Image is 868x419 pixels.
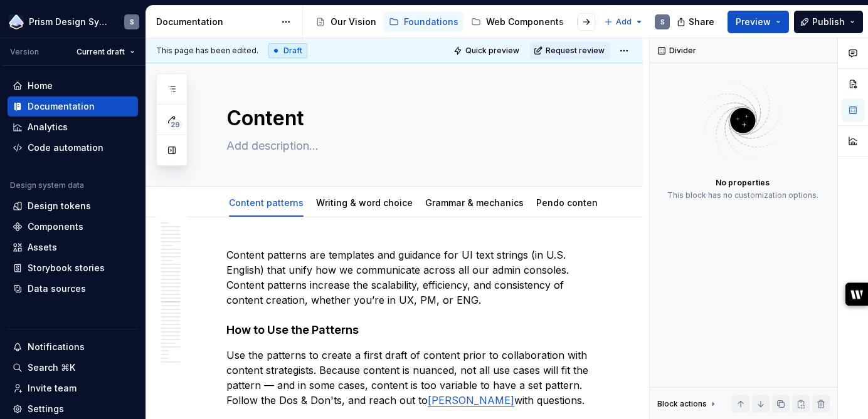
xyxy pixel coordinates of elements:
textarea: Content [224,103,590,133]
div: No properties [716,178,770,188]
a: Design tokens [8,196,138,216]
a: Invite team [8,378,138,398]
p: Use the patterns to create a first draft of content prior to collaboration with content strategis... [226,348,593,408]
button: Add [600,13,647,31]
a: Content patterns [229,197,304,208]
div: Storybook stories [28,262,105,274]
a: Grammar & mechanics [425,197,524,208]
span: This page has been edited. [156,46,258,56]
div: Grammar & mechanics [420,189,529,215]
div: Our Vision [331,16,376,28]
div: Documentation [28,100,95,113]
div: Block actions [657,395,718,413]
div: Search ⌘K [28,361,75,374]
div: This block has no customization options. [667,190,818,200]
span: Share [689,16,714,28]
img: 106765b7-6fc4-4b5d-8be0-32f944830029.png [9,14,24,29]
div: Components [28,220,83,233]
span: Request review [546,46,605,56]
div: Prism Design System [29,16,109,28]
span: Add [616,17,632,27]
a: [PERSON_NAME] [428,394,514,406]
div: Notifications [28,341,85,353]
a: Pendo content [536,197,601,208]
div: Content patterns [224,189,309,215]
div: Design tokens [28,200,91,212]
a: Assets [8,237,138,257]
button: Share [670,11,722,33]
div: Foundations [404,16,458,28]
div: Page tree [310,9,598,34]
div: S [130,17,134,27]
div: Assets [28,241,57,254]
div: Settings [28,403,64,415]
div: Home [28,80,53,92]
button: Current draft [71,43,140,61]
div: Data sources [28,282,86,295]
a: Home [8,76,138,96]
div: Documentation [156,16,275,28]
div: S [660,17,665,27]
a: Writing & word choice [316,197,413,208]
a: Our Vision [310,12,381,32]
div: Pendo content [531,189,606,215]
div: Version [10,47,39,57]
a: Foundations [384,12,463,32]
div: Analytics [28,121,68,133]
p: Content patterns are templates and guidance for UI text strings (in U.S. English) that unify how ... [226,247,593,308]
button: Publish [794,11,863,33]
div: Writing & word choice [311,189,418,215]
button: Preview [728,11,789,33]
a: Storybook stories [8,258,138,278]
strong: How to Use the Patterns [226,323,359,336]
div: Invite team [28,382,77,395]
span: 29 [169,120,182,130]
button: Prism Design SystemS [3,8,143,35]
div: Web Components [486,16,564,28]
div: Block actions [657,399,707,409]
button: Request review [530,42,610,59]
a: Documentation [8,96,138,116]
span: Quick preview [465,46,519,56]
button: Quick preview [450,42,525,59]
button: Notifications [8,337,138,357]
a: Code automation [8,138,138,158]
button: Search ⌘K [8,358,138,378]
div: Design system data [10,180,84,190]
span: Preview [736,16,771,28]
a: Components [8,217,138,237]
span: Publish [812,16,845,28]
a: Settings [8,399,138,419]
div: Code automation [28,142,103,154]
div: Draft [268,43,307,58]
a: Analytics [8,117,138,137]
a: Web Components [466,12,569,32]
span: Current draft [77,47,125,57]
a: Data sources [8,279,138,299]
